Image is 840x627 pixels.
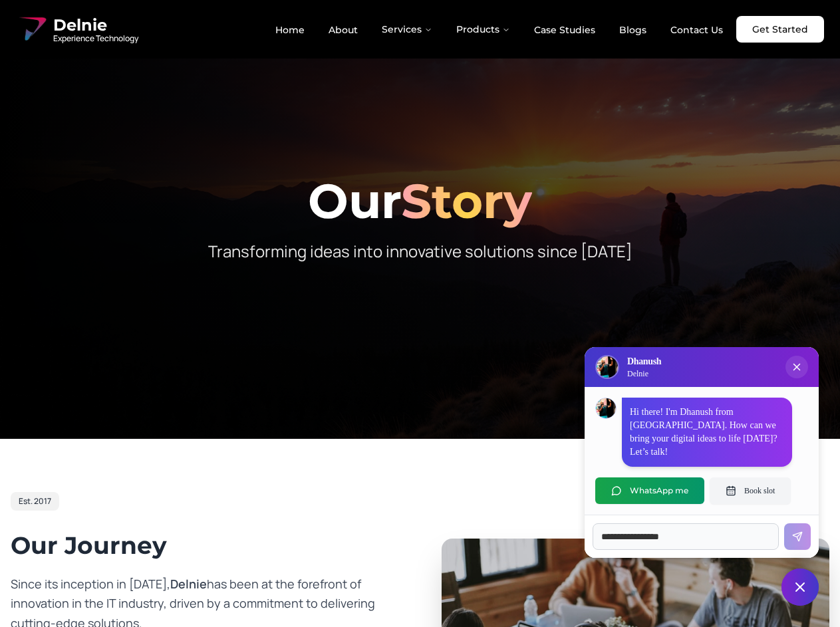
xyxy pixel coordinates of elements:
a: Get Started [736,16,824,43]
a: Home [265,19,315,41]
button: Close chat [781,568,819,606]
span: Experience Technology [53,33,138,44]
a: Delnie Logo Full [16,13,138,45]
button: Book slot [710,477,791,504]
button: Products [446,16,521,43]
a: About [318,19,368,41]
a: Blogs [609,19,657,41]
a: Case Studies [523,19,606,41]
nav: Main [265,16,734,43]
button: Close chat popup [785,356,808,378]
p: Hi there! I'm Dhanush from [GEOGRAPHIC_DATA]. How can we bring your digital ideas to life [DATE]?... [630,406,784,459]
h1: Our [11,177,829,225]
h2: Our Journey [11,532,399,559]
p: Transforming ideas into innovative solutions since [DATE] [165,241,676,262]
img: Delnie Logo [16,13,48,45]
button: Services [371,16,443,43]
span: Delnie [170,576,207,592]
img: Delnie Logo [597,356,618,378]
img: Dhanush [596,398,616,418]
span: Est. 2017 [19,496,51,507]
h3: Dhanush [627,355,661,368]
span: Story [401,172,532,230]
a: Contact Us [660,19,734,41]
p: Delnie [627,368,661,379]
span: Delnie [53,15,138,36]
button: WhatsApp me [595,477,704,504]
